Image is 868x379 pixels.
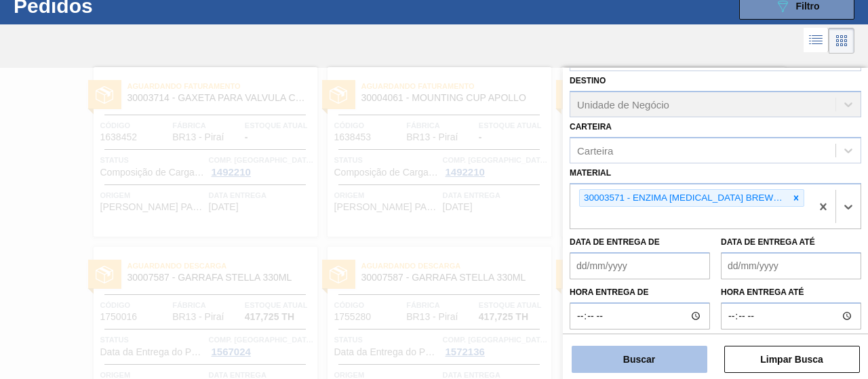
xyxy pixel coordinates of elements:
label: Carteira [570,122,612,132]
label: Hora entrega de [570,283,710,302]
label: Destino [570,76,606,85]
span: Filtro [796,1,820,12]
input: dd/mm/yyyy [721,252,861,279]
a: statusAguardando Descarga30007587 - GARRAFA STELLA 330MLCódigo1755278FábricaBR13 - PiraíEstoque a... [551,67,785,237]
label: Data de Entrega de [570,237,660,247]
label: Material [570,168,611,178]
input: dd/mm/yyyy [570,252,710,279]
label: Hora entrega até [721,283,861,302]
div: 30003571 - ENZIMA [MEDICAL_DATA] BREWERS CLAREX [580,190,789,207]
div: Visão em Lista [804,28,829,54]
div: Visão em Cards [829,28,854,54]
label: Data de Entrega até [721,237,815,247]
a: statusAguardando Faturamento30003714 - GAXETA PARA VALVULA COSTERCódigo1638452FábricaBR13 - Piraí... [83,67,317,237]
div: Carteira [577,144,613,156]
a: statusAguardando Faturamento30004061 - MOUNTING CUP APOLLOCódigo1638453FábricaBR13 - PiraíEstoque... [317,67,551,237]
label: Mostrar itens pendentes [570,330,686,346]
